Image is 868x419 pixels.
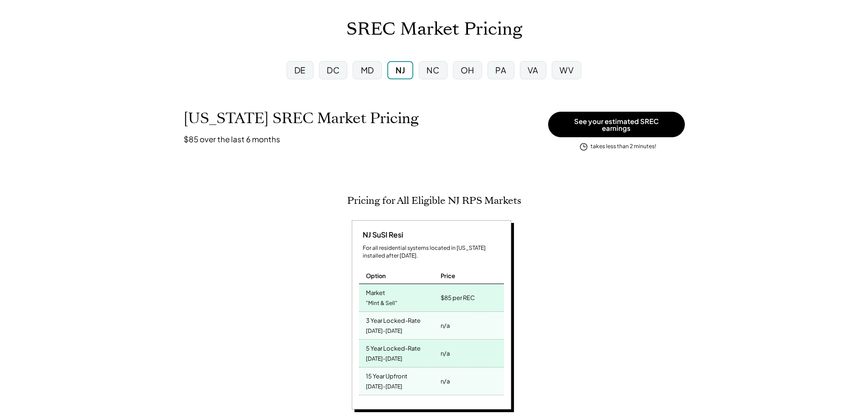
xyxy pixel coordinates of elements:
[366,325,402,337] div: [DATE]-[DATE]
[548,112,685,137] button: See your estimated SREC earnings
[560,64,574,76] div: WV
[591,143,656,150] div: takes less than 2 minutes!
[441,347,450,360] div: n/a
[366,314,421,325] div: 3 Year Locked-Rate
[441,375,450,388] div: n/a
[361,64,374,76] div: MD
[366,353,402,365] div: [DATE]-[DATE]
[366,342,421,352] div: 5 Year Locked-Rate
[441,272,455,280] div: Price
[366,381,402,393] div: [DATE]-[DATE]
[366,370,407,380] div: 15 Year Upfront
[461,64,474,76] div: OH
[359,230,403,240] div: NJ SuSI Resi
[366,297,397,310] div: "Mint & Sell"
[363,244,504,260] div: For all residential systems located in [US_STATE] installed after [DATE].
[346,19,522,40] h1: SREC Market Pricing
[426,64,439,76] div: NC
[495,64,506,76] div: PA
[294,64,306,76] div: DE
[366,286,385,297] div: Market
[327,64,339,76] div: DC
[441,291,475,304] div: $85 per REC
[528,64,539,76] div: VA
[347,195,521,207] h2: Pricing for All Eligible NJ RPS Markets
[366,272,386,280] div: Option
[441,319,450,332] div: n/a
[184,109,419,127] h1: [US_STATE] SREC Market Pricing
[184,134,280,144] h3: $85 over the last 6 months
[395,64,405,76] div: NJ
